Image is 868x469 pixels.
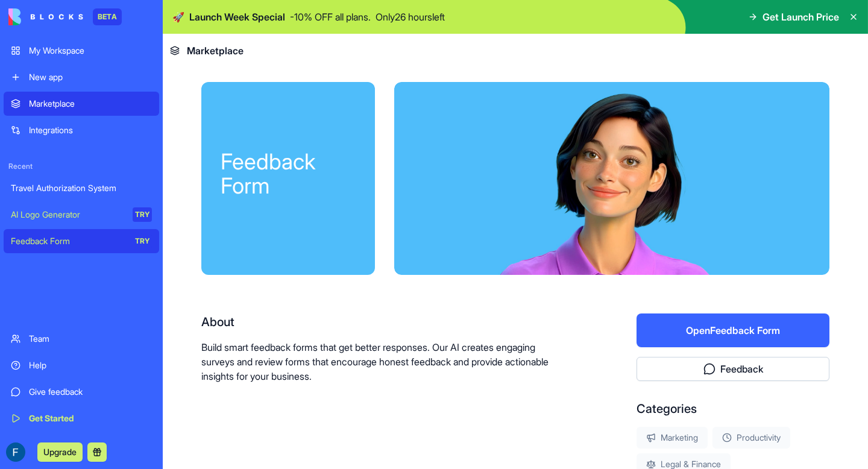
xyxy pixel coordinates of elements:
div: Productivity [712,427,790,449]
a: Give feedback [4,380,159,404]
div: Feedback Form [221,150,356,198]
div: About [201,313,559,330]
p: Build smart feedback forms that get better responses. Our AI creates engaging surveys and review ... [201,340,559,383]
div: Categories [637,400,829,417]
a: OpenFeedback Form [637,324,829,336]
a: My Workspace [4,39,159,63]
div: Marketing [637,427,708,449]
a: Help [4,353,159,377]
a: Integrations [4,118,159,142]
div: Get Started [29,412,152,424]
a: BETA [8,8,122,25]
p: Only 26 hours left [376,10,445,24]
div: BETA [93,8,122,25]
a: Upgrade [37,445,83,458]
span: 🚀 [172,10,184,24]
span: Launch Week Special [189,10,285,24]
div: Give feedback [29,386,152,398]
div: TRY [133,207,152,222]
a: Travel Authorization System [4,176,159,200]
div: My Workspace [29,45,152,57]
img: ACg8ocIIu612mcK_sUvnVkYkV0uDABHWA2hfyBY0Jmf36sAeA-QuC18=s96-c [6,442,25,462]
a: AI Logo GeneratorTRY [4,203,159,227]
div: Marketplace [29,98,152,110]
div: TRY [133,234,152,248]
button: OpenFeedback Form [637,313,829,347]
a: Feedback FormTRY [4,229,159,253]
a: Get Started [4,406,159,430]
div: Feedback Form [11,235,124,247]
button: Feedback [637,357,829,381]
div: Help [29,359,152,371]
div: Integrations [29,124,152,136]
span: Get Launch Price [763,10,839,24]
button: Upgrade [37,442,83,462]
img: logo [8,8,83,25]
a: Team [4,327,159,351]
a: Marketplace [4,92,159,116]
div: Travel Authorization System [11,182,152,194]
span: Recent [4,162,159,171]
div: AI Logo Generator [11,209,124,221]
div: Team [29,333,152,345]
a: New app [4,65,159,89]
div: New app [29,71,152,83]
span: Marketplace [187,43,244,58]
p: - 10 % OFF all plans. [290,10,371,24]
